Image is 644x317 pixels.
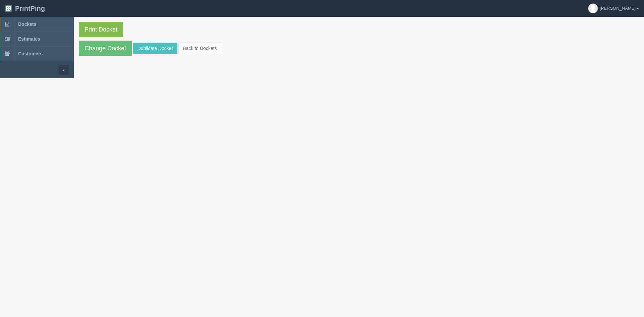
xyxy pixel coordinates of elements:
[79,22,123,37] a: Print Docket
[18,36,40,42] span: Estimates
[5,5,12,12] img: logo-3e63b451c926e2ac314895c53de4908e5d424f24456219fb08d385ab2e579770.png
[18,51,43,56] span: Customers
[178,43,221,54] a: Back to Dockets
[133,43,177,54] a: Duplicate Docket
[588,4,598,13] img: avatar_default-7531ab5dedf162e01f1e0bb0964e6a185e93c5c22dfe317fb01d7f8cd2b1632c.jpg
[18,21,36,27] span: Dockets
[79,41,132,56] a: Change Docket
